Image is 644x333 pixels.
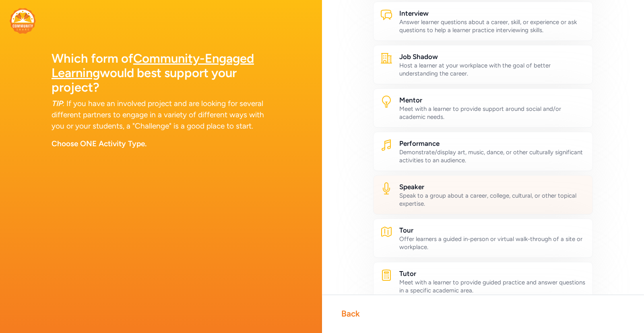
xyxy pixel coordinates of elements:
div: : If you have an involved project and are looking for several different partners to engage in a v... [52,98,270,132]
div: Demonstrate/display art, music, dance, or other culturally significant activities to an audience. [399,148,586,164]
h2: Tour [399,225,586,235]
h2: Job Shadow [399,52,586,61]
div: Host a learner at your workplace with the goal of better understanding the career. [399,61,586,78]
img: logo [10,8,36,34]
div: Meet with a learner to provide guided practice and answer questions in a specific academic area. [399,278,586,294]
div: Choose ONE Activity Type. [52,138,270,149]
a: Community-Engaged Learning [52,51,254,80]
div: Meet with a learner to provide support around social and/or academic needs. [399,105,586,121]
h2: Mentor [399,95,586,105]
div: Speak to a group about a career, college, cultural, or other topical expertise. [399,192,586,208]
h1: Which form of would best support your project? [52,51,270,95]
h2: Speaker [399,182,586,192]
div: Answer learner questions about a career, skill, or experience or ask questions to help a learner ... [399,18,586,34]
div: Back [341,308,360,319]
h2: Performance [399,139,586,148]
span: TIP [52,99,62,108]
h2: Interview [399,8,586,18]
h2: Tutor [399,269,586,278]
div: Offer learners a guided in-person or virtual walk-through of a site or workplace. [399,235,586,251]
